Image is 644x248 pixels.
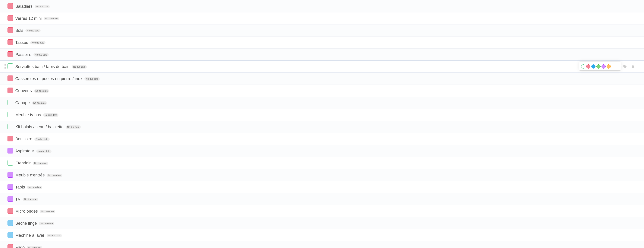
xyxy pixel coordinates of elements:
span: No due date [40,210,55,213]
span: Canape [15,100,31,105]
span: No due date [27,186,42,189]
label: Done [8,100,13,105]
span: No due date [44,17,59,20]
span: Verres 12 mini [15,16,43,21]
span: No due date [25,29,41,32]
label: Purple [602,64,606,69]
span: No due date [32,101,47,105]
span: Meuble d'entrée [15,173,46,177]
span: TV [15,197,21,201]
span: Meuble tv bas [15,112,42,117]
span: Seche linge [15,221,38,226]
label: Done [8,15,13,21]
label: Done [8,220,13,226]
span: Aspirateur [15,149,35,153]
span: No due date [47,234,62,237]
span: No due date [33,53,49,56]
label: Done [8,232,13,238]
label: Done [8,63,13,69]
span: No due date [66,125,81,129]
label: Done [8,76,13,81]
span: No due date [36,150,52,153]
span: Couverts [15,88,33,93]
span: No due date [35,5,50,8]
label: Done [8,3,13,9]
label: Red [586,64,590,69]
label: Done [8,160,13,166]
span: Tapis [15,185,26,189]
label: White [581,64,585,69]
span: No due date [34,137,50,141]
label: Done [8,88,13,93]
span: No due date [72,65,87,69]
span: No due date [33,162,48,165]
label: Done [8,136,13,141]
label: Blue [591,64,595,69]
label: Done [8,148,13,153]
label: Done [8,124,13,129]
label: Done [8,184,13,190]
span: No due date [43,113,58,117]
span: Bouilloire [15,137,33,141]
span: No due date [39,222,54,225]
span: Saladiers [15,4,33,9]
span: No due date [47,174,62,177]
span: Etendoir [15,161,32,165]
span: Casseroles et poeles en pierre / inox [15,76,83,81]
span: No due date [34,89,49,93]
span: No due date [84,77,100,81]
span: Passoire [15,52,32,57]
label: Done [8,112,13,117]
span: Bols [15,28,24,33]
label: Done [8,196,13,202]
label: Done [8,27,13,33]
label: Done [8,172,13,178]
label: Orange [607,64,611,69]
span: No due date [23,198,38,201]
label: Done [8,39,13,45]
label: Done [8,51,13,57]
span: Kit balais / seau / balaiette [15,124,64,129]
span: No due date [30,41,46,44]
span: Micro ondes [15,209,39,214]
span: Machine à laver [15,233,45,238]
label: Done [8,208,13,214]
span: Tasses [15,40,29,45]
label: Green [596,64,601,69]
span: Serviettes bain / tapis de bain [15,64,71,69]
